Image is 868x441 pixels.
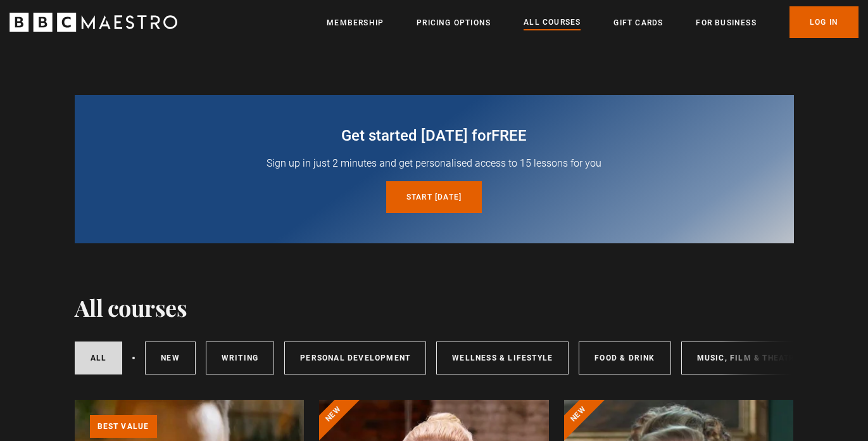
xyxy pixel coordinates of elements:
[206,342,274,374] a: Writing
[105,125,764,146] h2: Get started [DATE] for
[9,13,177,32] svg: BBC Maestro
[145,342,196,374] a: New
[327,16,384,29] a: Membership
[327,6,859,38] nav: Primary
[696,16,756,29] a: For business
[105,156,764,171] p: Sign up in just 2 minutes and get personalised access to 15 lessons for you
[75,294,187,321] h1: All courses
[90,415,157,438] p: Best value
[436,342,569,374] a: Wellness & Lifestyle
[579,342,670,374] a: Food & Drink
[613,16,663,29] a: Gift Cards
[386,181,482,213] a: Start [DATE]
[75,342,123,374] a: All
[417,16,491,29] a: Pricing Options
[284,342,426,374] a: Personal Development
[524,16,581,30] a: All Courses
[681,342,816,374] a: Music, Film & Theatre
[491,127,527,144] span: free
[789,6,859,38] a: Log In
